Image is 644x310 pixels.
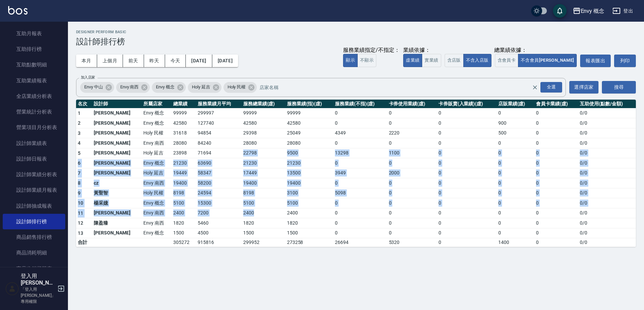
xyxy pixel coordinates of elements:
th: 服務業績月平均 [196,100,241,108]
td: 0 [437,148,497,158]
button: 登出 [610,5,636,17]
span: 2 [78,120,80,126]
span: 11 [78,210,84,216]
p: 「登入用[PERSON_NAME]」專用權限 [21,286,55,305]
td: 0 [497,158,535,168]
td: 19449 [172,168,196,178]
td: Envy 概念 [142,118,172,128]
th: 店販業績(虛) [497,100,535,108]
td: 0 [437,158,497,168]
td: 0 [437,168,497,178]
td: Holy 延吉 [142,168,172,178]
button: 不含入店販 [463,54,491,67]
label: 加入店家 [81,75,95,80]
div: Envy 概念 [581,7,605,15]
td: 2400 [172,208,196,218]
td: 5100 [241,198,285,208]
td: 19400 [285,178,333,188]
span: Envy 概念 [152,84,179,90]
td: 0 [534,218,578,228]
a: 互助排行榜 [3,41,65,57]
td: 299997 [196,108,241,118]
button: 上個月 [97,55,123,67]
td: 9500 [285,148,333,158]
td: 2000 [387,168,437,178]
td: 1500 [172,228,196,238]
img: Person [5,282,19,295]
a: 互助業績報表 [3,73,65,88]
span: 4 [78,140,80,146]
td: 0 [534,138,578,148]
td: 0 / 0 [578,118,636,128]
td: 0 [387,188,437,198]
td: 1820 [285,218,333,228]
td: 0 [333,198,387,208]
td: 28080 [241,138,285,148]
td: 0 / 0 [578,128,636,138]
td: 58200 [196,178,241,188]
td: 0 / 0 [578,228,636,238]
td: 21230 [241,158,285,168]
td: [PERSON_NAME] [92,228,142,238]
span: 12 [78,220,84,226]
button: 列印 [614,55,636,67]
td: 2400 [285,208,333,218]
td: 21230 [285,158,333,168]
td: 0 [437,218,497,228]
td: Envy 概念 [142,198,172,208]
td: 0 [534,148,578,158]
td: Holy 延吉 [142,148,172,158]
td: 0 [497,218,535,228]
td: 2400 [241,208,285,218]
div: 總業績依據： [445,47,577,54]
td: [PERSON_NAME] [92,158,142,168]
button: 報表匯出 [580,55,611,67]
td: 0 [333,118,387,128]
td: 0 [437,138,497,148]
td: 0 [333,138,387,148]
td: 0 [497,208,535,218]
td: 94854 [196,128,241,138]
th: 名次 [76,100,92,108]
td: 0 / 0 [578,158,636,168]
td: 1500 [285,228,333,238]
td: 0 [333,108,387,118]
td: 1820 [241,218,285,228]
td: 0 [437,118,497,128]
button: save [553,4,567,18]
th: 設計師 [92,100,142,108]
td: 3100 [285,188,333,198]
td: 0 [497,168,535,178]
td: 0 [387,158,437,168]
button: Clear [530,83,540,92]
button: 前天 [123,55,144,67]
td: 0 [497,188,535,198]
th: 服務業績(不指)(虛) [333,100,387,108]
th: 互助使用(點數/金額) [578,100,636,108]
th: 服務業績(指)(虛) [285,100,333,108]
span: Envy 中山 [80,84,107,90]
td: [PERSON_NAME] [92,148,142,158]
button: 搜尋 [602,81,636,94]
td: 0 [387,218,437,228]
td: 5460 [196,218,241,228]
td: 22798 [241,148,285,158]
td: 305272 [172,238,196,247]
td: Envy 南西 [142,218,172,228]
span: 6 [78,160,80,166]
td: 0 / 0 [578,238,636,247]
td: 0 [387,198,437,208]
button: 不顯示 [357,54,376,67]
td: 0 [534,158,578,168]
a: 營業項目月分析表 [3,120,65,135]
button: 不含會員[PERSON_NAME] [518,54,577,67]
td: 1500 [241,228,285,238]
div: 全選 [540,82,562,92]
button: 昨天 [144,55,165,67]
a: 全店業績分析表 [3,88,65,104]
td: 13298 [333,148,387,158]
button: Open [539,81,563,94]
td: 500 [497,128,535,138]
td: 5100 [172,198,196,208]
